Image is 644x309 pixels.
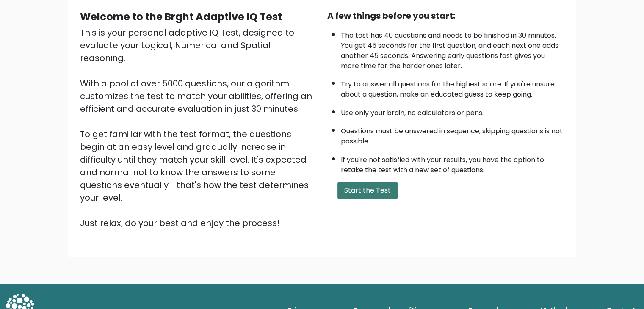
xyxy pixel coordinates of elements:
[80,10,282,24] b: Welcome to the Brght Adaptive IQ Test
[341,151,564,175] li: If you're not satisfied with your results, you have the option to retake the test with a new set ...
[337,182,398,199] button: Start the Test
[80,26,317,229] div: This is your personal adaptive IQ Test, designed to evaluate your Logical, Numerical and Spatial ...
[341,75,564,99] li: Try to answer all questions for the highest score. If you're unsure about a question, make an edu...
[341,122,564,146] li: Questions must be answered in sequence; skipping questions is not possible.
[341,104,564,118] li: Use only your brain, no calculators or pens.
[341,26,564,71] li: The test has 40 questions and needs to be finished in 30 minutes. You get 45 seconds for the firs...
[327,9,564,22] div: A few things before you start:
